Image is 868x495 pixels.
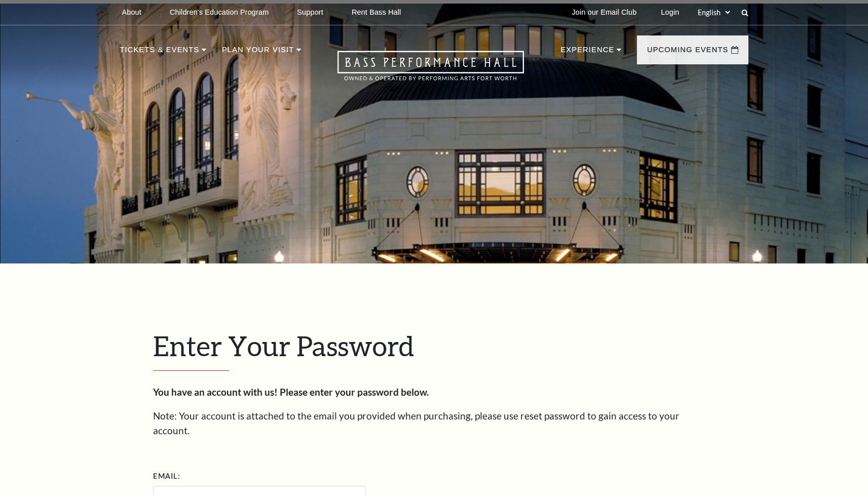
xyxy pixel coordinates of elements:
p: Support [297,8,323,17]
p: Children's Education Program [170,8,269,17]
label: Email: [153,470,181,483]
p: Note: Your account is attached to the email you provided when purchasing, please use reset passwo... [153,409,715,438]
strong: Please enter your password below. [280,386,429,398]
p: Tickets & Events [120,44,200,62]
select: Select: [696,8,732,17]
p: About [122,8,141,17]
p: Plan Your Visit [222,44,294,62]
span: Enter Your Password [153,329,414,362]
p: Experience [560,44,614,62]
p: Upcoming Events [647,44,729,62]
p: Rent Bass Hall [352,8,401,17]
strong: You have an account with us! [153,386,278,398]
